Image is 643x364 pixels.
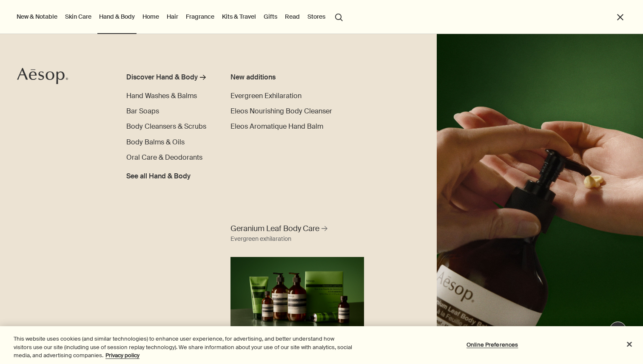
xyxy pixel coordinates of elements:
[126,121,206,132] a: Body Cleansers & Scrubs
[283,11,302,22] a: Read
[17,68,68,85] svg: Aesop
[126,72,211,86] a: Discover Hand & Body
[230,121,323,132] a: Eleos Aromatique Hand Balm
[126,91,197,100] span: Hand Washes & Balms
[126,152,202,163] a: Oral Care & Deodorants
[126,106,159,116] a: Bar Soaps
[97,11,137,22] a: Hand & Body
[437,34,643,364] img: A hand holding the pump dispensing Geranium Leaf Body Balm on to hand.
[230,91,302,101] a: Evergreen Exhilaration
[63,11,93,22] a: Skin Care
[126,153,202,162] span: Oral Care & Deodorants
[331,8,347,25] button: Open search
[14,335,354,360] div: This website uses cookies (and similar technologies) to enhance user experience, for advertising,...
[466,336,519,353] button: Online Preferences, Opens the preference center dialog
[126,72,198,82] div: Discover Hand & Body
[230,91,302,100] span: Evergreen Exhilaration
[615,12,625,22] button: Close the Menu
[262,11,279,22] a: Gifts
[126,122,206,131] span: Body Cleansers & Scrubs
[220,11,258,22] a: Kits & Travel
[126,107,159,116] span: Bar Soaps
[141,11,161,22] a: Home
[230,223,319,234] span: Geranium Leaf Body Care
[230,107,332,116] span: Eleos Nourishing Body Cleanser
[15,65,70,89] a: Aesop
[230,234,291,244] div: Evergreen exhilaration
[126,171,191,181] span: See all Hand & Body
[126,137,185,147] a: Body Balms & Oils
[306,11,327,22] button: Stores
[126,138,185,147] span: Body Balms & Oils
[620,335,639,353] button: Close
[165,11,180,22] a: Hair
[126,91,197,101] a: Hand Washes & Balms
[230,106,332,116] a: Eleos Nourishing Body Cleanser
[609,322,626,339] button: Live Assistance
[230,72,334,82] div: New additions
[126,168,191,181] a: See all Hand & Body
[228,221,366,332] a: Geranium Leaf Body Care Evergreen exhilarationFull range of Geranium Leaf products displaying aga...
[105,352,139,359] a: More information about your privacy, opens in a new tab
[184,11,216,22] a: Fragrance
[15,11,59,22] button: New & Notable
[230,122,323,131] span: Eleos Aromatique Hand Balm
